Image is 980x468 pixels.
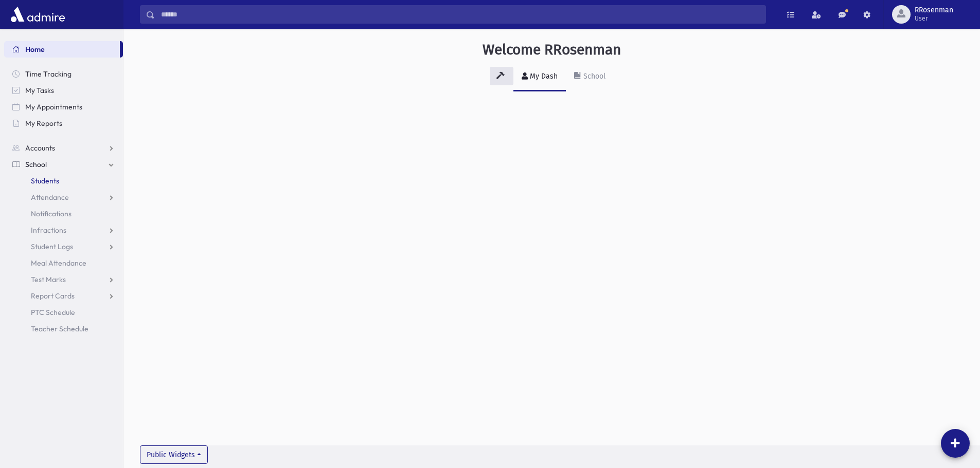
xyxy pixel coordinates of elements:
span: Time Tracking [25,69,72,79]
span: User [915,14,953,23]
a: Accounts [4,140,123,156]
a: Notifications [4,205,123,222]
a: School [4,156,123,173]
span: Report Cards [31,291,75,301]
a: My Appointments [4,99,123,115]
a: Student Logs [4,238,123,255]
span: RRosenman [915,6,953,14]
span: Meal Attendance [31,258,86,268]
span: Notifications [31,209,72,218]
span: Attendance [31,193,69,202]
span: Teacher Schedule [31,324,88,333]
a: PTC Schedule [4,304,123,321]
div: School [581,72,605,81]
a: My Dash [513,63,566,91]
span: My Tasks [25,86,54,95]
span: Test Marks [31,275,66,284]
span: Students [31,176,59,185]
button: Public Widgets [140,445,208,464]
a: Infractions [4,222,123,238]
a: Home [4,41,120,58]
a: Test Marks [4,271,123,288]
a: Students [4,173,123,189]
span: My Appointments [25,102,82,111]
a: School [566,63,614,91]
span: Accounts [25,143,55,153]
a: Meal Attendance [4,255,123,271]
span: Infractions [31,226,66,235]
span: School [25,160,47,169]
span: PTC Schedule [31,308,75,317]
a: Report Cards [4,288,123,304]
img: AdmirePro [8,4,67,25]
a: My Reports [4,115,123,132]
a: My Tasks [4,82,123,99]
a: Attendance [4,189,123,205]
a: Time Tracking [4,66,123,82]
span: Home [25,45,45,54]
a: Teacher Schedule [4,321,123,337]
h3: Welcome RRosenman [483,41,621,59]
div: My Dash [528,72,558,81]
input: Search [155,5,765,24]
span: My Reports [25,119,62,128]
span: Student Logs [31,242,73,251]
